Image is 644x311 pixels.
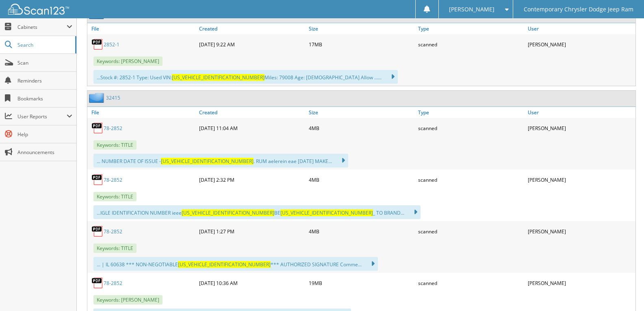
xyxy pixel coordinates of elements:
img: scan123-logo-white.svg [8,4,69,15]
span: [US_VEHICLE_IDENTIFICATION_NUMBER] [172,74,265,81]
span: Keywords: TITLE [93,192,137,201]
div: [PERSON_NAME] [526,36,635,52]
div: scanned [416,172,526,188]
span: Bookmarks [17,95,72,102]
a: Size [307,107,416,118]
a: User [526,23,635,34]
span: Search [17,41,71,48]
a: Type [416,23,526,34]
span: Scan [17,59,72,66]
div: scanned [416,120,526,136]
span: [US_VEHICLE_IDENTIFICATION_NUMBER] [178,261,271,268]
span: Keywords: TITLE [93,140,137,150]
div: [PERSON_NAME] [526,120,635,136]
div: scanned [416,275,526,291]
span: [US_VEHICLE_IDENTIFICATION_NUMBER] [182,209,274,216]
img: PDF.png [91,38,104,50]
div: ...Stock #: 2852-1 Type: Used VIN: Miles: 79008 Age: [DEMOGRAPHIC_DATA] Allow ...... [93,70,398,84]
span: User Reports [17,113,67,120]
div: [DATE] 2:32 PM [197,172,307,188]
span: Keywords: [PERSON_NAME] [93,57,163,66]
span: Help [17,131,72,138]
img: PDF.png [91,225,104,237]
span: Cabinets [17,24,67,30]
a: Type [416,107,526,118]
a: File [87,107,197,118]
span: [US_VEHICLE_IDENTIFICATION_NUMBER] [280,209,373,216]
img: PDF.png [91,174,104,186]
span: [PERSON_NAME] [449,7,494,12]
div: [PERSON_NAME] [526,172,635,188]
iframe: Chat Widget [603,272,644,311]
a: File [87,23,197,34]
div: scanned [416,223,526,239]
span: Reminders [17,77,72,84]
a: 78-2852 [104,280,122,287]
div: ... | IL 60638 *** NON-NEGOTIABLE *** AUTHORIZED SIGNATURE Comme... [93,257,378,271]
a: Created [197,107,307,118]
span: Announcements [17,149,72,156]
img: PDF.png [91,277,104,289]
div: 4MB [307,172,416,188]
a: 2852-1 [104,41,119,48]
img: PDF.png [91,122,104,134]
div: ...IGLE IDENTIFICATION NUMBER ieee BE _ TO BRAND... [93,205,421,219]
div: 17MB [307,36,416,52]
span: Contemporary Chrysler Dodge Jeep Ram [524,7,633,12]
div: [DATE] 11:04 AM [197,120,307,136]
div: [PERSON_NAME] [526,275,635,291]
div: [PERSON_NAME] [526,223,635,239]
div: [DATE] 9:22 AM [197,36,307,52]
div: [DATE] 10:36 AM [197,275,307,291]
a: 78-2852 [104,125,122,132]
div: ... NUMBER DATE OF ISSUE - . RUM aelerein eae [DATE] MAKE... [93,154,348,167]
a: Size [307,23,416,34]
span: [US_VEHICLE_IDENTIFICATION_NUMBER] [161,158,254,165]
a: Created [197,23,307,34]
img: folder2.png [89,93,106,103]
div: 19MB [307,275,416,291]
div: 4MB [307,223,416,239]
span: Keywords: TITLE [93,244,137,253]
a: 78-2852 [104,228,122,235]
a: 32415 [106,94,120,101]
a: User [526,107,635,118]
span: Keywords: [PERSON_NAME] [93,295,163,304]
a: 78-2852 [104,176,122,183]
div: 4MB [307,120,416,136]
div: [DATE] 1:27 PM [197,223,307,239]
div: scanned [416,36,526,52]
